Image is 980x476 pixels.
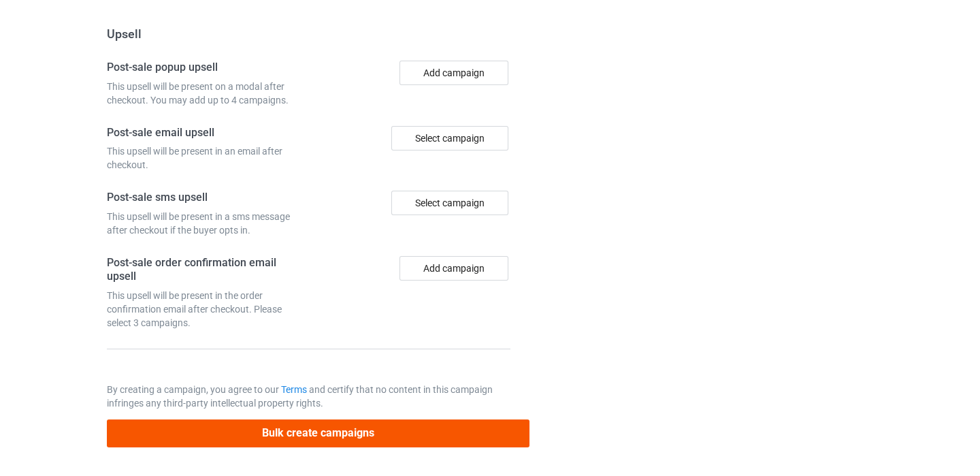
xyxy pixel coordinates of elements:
a: Terms [281,384,307,395]
div: Select campaign [391,126,508,150]
h4: Post-sale sms upsell [107,191,304,205]
h4: Post-sale email upsell [107,126,304,140]
p: By creating a campaign, you agree to our and certify that no content in this campaign infringes a... [107,383,511,410]
div: This upsell will be present in an email after checkout. [107,144,304,172]
div: Select campaign [391,191,508,215]
h4: Post-sale order confirmation email upsell [107,256,304,284]
button: Add campaign [399,256,508,281]
div: This upsell will be present on a modal after checkout. You may add up to 4 campaigns. [107,80,304,107]
button: Bulk create campaigns [107,419,530,447]
h4: Post-sale popup upsell [107,61,304,75]
button: Add campaign [399,61,508,85]
h3: Upsell [107,26,511,42]
div: This upsell will be present in the order confirmation email after checkout. Please select 3 campa... [107,289,304,330]
div: This upsell will be present in a sms message after checkout if the buyer opts in. [107,210,304,237]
